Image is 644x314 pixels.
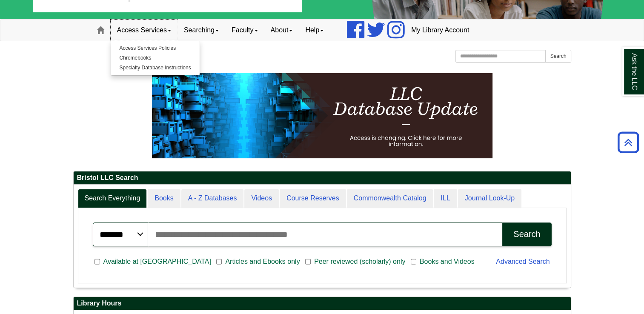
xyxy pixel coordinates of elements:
[111,53,200,63] a: Chromebooks
[100,257,215,267] span: Available at [GEOGRAPHIC_DATA]
[181,189,244,208] a: A - Z Databases
[152,73,492,158] img: HTML tutorial
[74,171,571,185] h2: Bristol LLC Search
[347,189,433,208] a: Commonwealth Catalog
[299,20,330,41] a: Help
[111,63,200,73] a: Specialty Database Instructions
[244,189,279,208] a: Videos
[405,20,475,41] a: My Library Account
[216,258,222,265] input: Articles and Ebooks only
[94,258,100,265] input: Available at [GEOGRAPHIC_DATA]
[264,20,299,41] a: About
[222,257,303,267] span: Articles and Ebooks only
[74,297,571,310] h2: Library Hours
[78,189,147,208] a: Search Everything
[502,223,551,246] button: Search
[225,20,264,41] a: Faculty
[458,189,521,208] a: Journal Look-Up
[416,257,478,267] span: Books and Videos
[177,20,225,41] a: Searching
[311,257,409,267] span: Peer reviewed (scholarly) only
[111,43,200,53] a: Access Services Policies
[411,258,416,265] input: Books and Videos
[615,137,642,148] a: Back to Top
[305,258,311,265] input: Peer reviewed (scholarly) only
[280,189,346,208] a: Course Reserves
[148,189,180,208] a: Books
[434,189,457,208] a: ILL
[545,50,571,63] button: Search
[513,229,540,239] div: Search
[111,20,177,41] a: Access Services
[496,258,550,265] a: Advanced Search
